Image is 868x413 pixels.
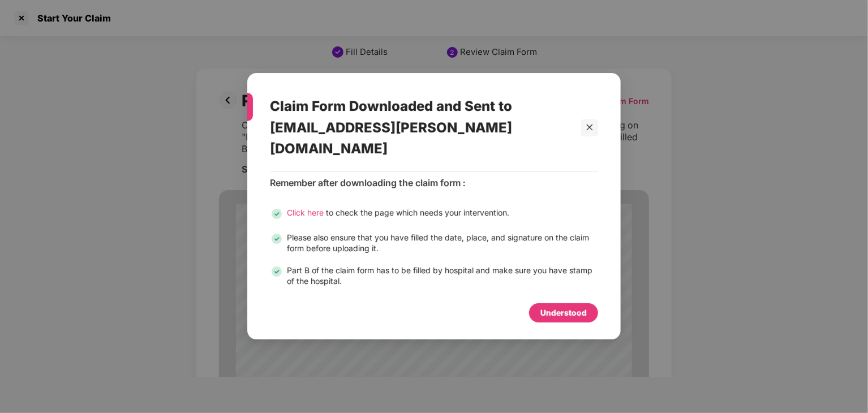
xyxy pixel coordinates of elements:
div: to check the page which needs your intervention. [287,208,509,221]
span: Click here [287,208,324,218]
div: Part B of the claim form has to be filled by hospital and make sure you have stamp of the hospital. [287,265,598,287]
img: svg+xml;base64,PHN2ZyB3aWR0aD0iMjQiIGhlaWdodD0iMjQiIHZpZXdCb3g9IjAgMCAyNCAyNCIgZmlsbD0ibm9uZSIgeG... [270,265,283,279]
div: Claim Form Downloaded and Sent to [EMAIL_ADDRESS][PERSON_NAME][DOMAIN_NAME] [270,84,571,171]
div: Please also ensure that you have filled the date, place, and signature on the claim form before u... [287,233,598,254]
img: svg+xml;base64,PHN2ZyB3aWR0aD0iMjQiIGhlaWdodD0iMjQiIHZpZXdCb3g9IjAgMCAyNCAyNCIgZmlsbD0ibm9uZSIgeG... [270,208,283,221]
div: Understood [540,307,587,320]
span: close [586,124,594,132]
img: svg+xml;base64,PHN2ZyB3aWR0aD0iMjQiIGhlaWdodD0iMjQiIHZpZXdCb3g9IjAgMCAyNCAyNCIgZmlsbD0ibm9uZSIgeG... [270,233,283,246]
div: Remember after downloading the claim form : [270,178,598,190]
